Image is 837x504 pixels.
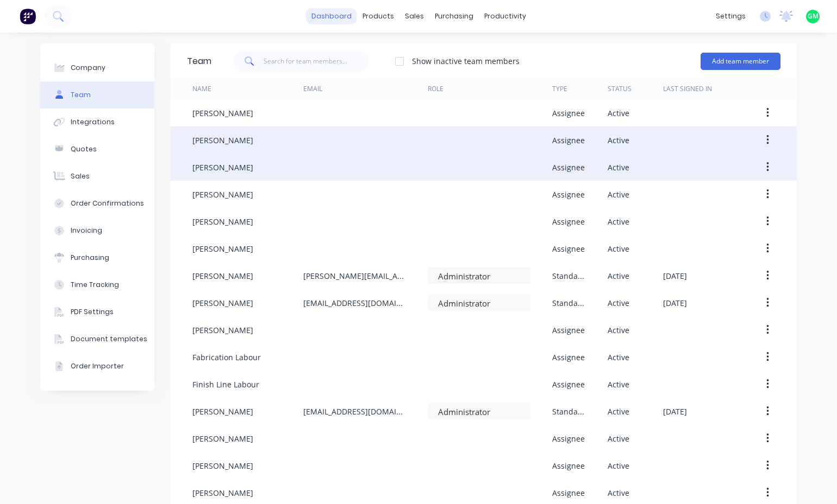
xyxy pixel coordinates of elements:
button: Add team member [701,53,780,70]
div: Assignee [552,487,585,499]
div: Active [608,352,629,363]
div: Integrations [71,117,115,127]
div: Active [608,460,629,471]
div: Active [608,487,629,499]
button: Integrations [40,109,154,136]
div: [DATE] [663,270,687,282]
button: Order Confirmations [40,190,154,217]
div: Order Importer [71,361,124,371]
div: Role [428,84,444,94]
div: [PERSON_NAME] [192,297,253,309]
div: Invoicing [71,226,102,235]
div: Quotes [71,144,97,154]
div: Active [608,270,629,282]
div: [PERSON_NAME] [192,135,253,146]
button: Purchasing [40,244,154,271]
img: Factory [20,8,36,24]
div: Active [608,216,629,227]
span: GM [808,11,819,21]
div: [PERSON_NAME] [192,162,253,173]
button: Quotes [40,136,154,163]
div: Assignee [552,460,585,471]
div: [PERSON_NAME][EMAIL_ADDRESS][DOMAIN_NAME] [303,270,406,282]
div: productivity [479,8,532,24]
div: Last signed in [663,84,712,94]
div: Team [187,55,211,68]
div: Purchasing [71,253,109,263]
div: Team [71,90,91,100]
div: Active [608,243,629,254]
div: Time Tracking [71,280,119,290]
div: Finish Line Labour [192,379,259,390]
div: Standard [552,270,586,282]
div: Show inactive team members [412,55,520,67]
div: Assignee [552,324,585,336]
div: Active [608,433,629,444]
button: Time Tracking [40,271,154,298]
div: Active [608,324,629,336]
div: [PERSON_NAME] [192,324,253,336]
div: Active [608,406,629,417]
div: Standard [552,297,586,309]
button: Team [40,81,154,109]
a: dashboard [306,8,357,24]
div: Assignee [552,162,585,173]
div: [EMAIL_ADDRESS][DOMAIN_NAME] [303,297,406,309]
div: Active [608,107,629,119]
button: Invoicing [40,217,154,244]
input: Search for team members... [264,50,370,72]
button: Company [40,54,154,81]
div: purchasing [429,8,479,24]
div: Assignee [552,243,585,254]
div: Assignee [552,433,585,444]
div: [PERSON_NAME] [192,189,253,200]
div: settings [710,8,751,24]
div: [DATE] [663,406,687,417]
button: Order Importer [40,353,154,380]
div: products [357,8,399,24]
div: sales [399,8,429,24]
div: [PERSON_NAME] [192,433,253,444]
div: [PERSON_NAME] [192,487,253,499]
div: Sales [71,171,90,181]
div: Assignee [552,107,585,119]
div: [PERSON_NAME] [192,243,253,254]
button: Sales [40,163,154,190]
div: Company [71,63,105,73]
div: [PERSON_NAME] [192,216,253,227]
div: [PERSON_NAME] [192,270,253,282]
div: Email [303,84,322,94]
div: Type [552,84,567,94]
div: [PERSON_NAME] [192,107,253,119]
div: Order Confirmations [71,199,144,208]
div: [DATE] [663,297,687,309]
div: Assignee [552,352,585,363]
div: Active [608,135,629,146]
button: PDF Settings [40,298,154,326]
div: Active [608,297,629,309]
div: Active [608,379,629,390]
div: Standard [552,406,586,417]
div: Assignee [552,135,585,146]
div: Assignee [552,379,585,390]
div: Name [192,84,211,94]
div: [EMAIL_ADDRESS][DOMAIN_NAME] [303,406,406,417]
div: Assignee [552,216,585,227]
div: Status [608,84,632,94]
div: [PERSON_NAME] [192,460,253,471]
div: Active [608,162,629,173]
div: PDF Settings [71,307,114,317]
div: Document templates [71,334,147,344]
div: Active [608,189,629,200]
div: [PERSON_NAME] [192,406,253,417]
div: Assignee [552,189,585,200]
div: Fabrication Labour [192,352,261,363]
button: Document templates [40,326,154,353]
